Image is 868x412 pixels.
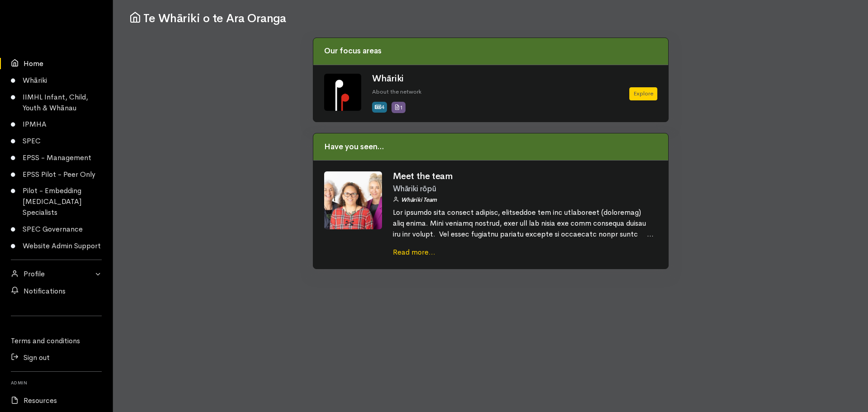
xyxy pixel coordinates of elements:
h6: Admin [11,377,102,388]
div: Have you seen... [313,133,668,161]
div: Our focus areas [313,38,668,65]
img: Whariki%20Icon_Icon_Tile.png [324,74,361,111]
a: Read more... [393,247,435,257]
h1: Te Whāriki o te Ara Oranga [129,11,852,25]
a: Whāriki [372,73,404,84]
a: Explore [629,87,657,100]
